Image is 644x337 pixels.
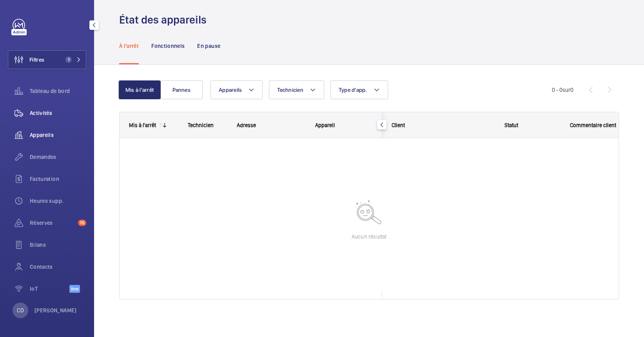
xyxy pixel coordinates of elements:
button: Technicien [269,80,324,99]
span: 0 - 0 0 [552,87,573,93]
span: Appareils [219,87,242,93]
div: Appareil [315,122,373,128]
span: Filtres [29,56,44,64]
span: Contacts [30,263,86,271]
p: CD [17,306,24,314]
span: Activités [30,109,86,117]
button: Pannes [160,80,203,99]
span: 1 [65,56,72,63]
div: Mis à l'arrêt [129,122,156,128]
span: Bilans [30,241,86,249]
span: Demandes [30,153,86,161]
p: À l'arrêt [119,42,139,50]
span: Réserves [30,219,75,227]
span: 76 [78,220,86,226]
span: Facturation [30,175,86,183]
span: Type d'app. [339,87,367,93]
span: sur [562,87,570,93]
span: Statut [504,122,518,128]
span: Technicien [277,87,303,93]
span: Appareils [30,131,86,139]
button: Appareils [210,80,263,99]
button: Filtres1 [8,50,86,69]
button: Type d'app. [330,80,388,99]
button: Mis à l'arrêt [118,80,161,99]
span: Beta [69,285,80,293]
span: Heures supp. [30,197,86,205]
span: Client [392,122,405,128]
p: Fonctionnels [151,42,185,50]
span: Adresse [237,122,256,128]
span: Commentaire client [570,122,616,128]
span: Technicien [188,122,214,128]
h1: État des appareils [119,13,211,27]
span: Tableau de bord [30,87,86,95]
p: En pause [197,42,220,50]
span: IoT [30,285,69,293]
p: [PERSON_NAME] [34,306,77,314]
